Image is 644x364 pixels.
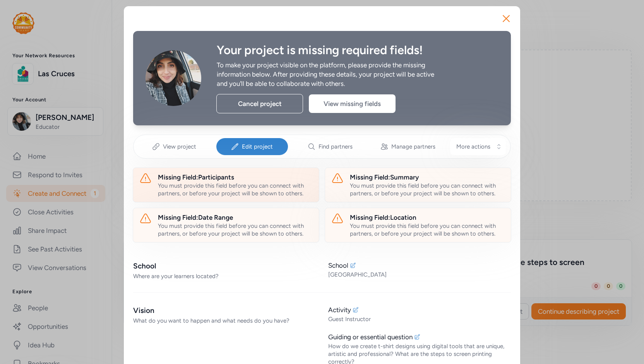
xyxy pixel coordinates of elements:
[133,305,316,316] div: Vision
[350,222,505,238] div: You must provide this field before you can connect with partners, or before your project will be ...
[146,50,201,106] img: Avatar
[133,272,316,280] div: Where are your learners located?
[328,271,511,279] div: [GEOGRAPHIC_DATA]
[158,213,313,222] div: Missing Field: Date Range
[309,94,396,113] div: View missing fields
[325,208,511,243] a: Missing Field:LocationYou must provide this field before you can connect with partners, or before...
[325,167,511,202] a: Missing Field:SummaryYou must provide this field before you can connect with partners, or before ...
[158,182,313,197] div: You must provide this field before you can connect with partners, or before your project will be ...
[319,143,353,150] span: Find partners
[456,143,490,150] span: More actions
[328,332,413,342] div: Guiding or essential question
[350,173,505,182] div: Missing Field: Summary
[328,305,351,314] div: Activity
[158,222,313,238] div: You must provide this field before you can connect with partners, or before your project will be ...
[158,173,313,182] div: Missing Field: Participants
[391,143,435,150] span: Manage partners
[133,261,316,272] div: School
[350,182,505,197] div: You must provide this field before you can connect with partners, or before your project will be ...
[450,138,506,155] button: More actions
[328,261,348,270] div: School
[133,208,319,243] a: Missing Field:Date RangeYou must provide this field before you can connect with partners, or befo...
[350,213,505,222] div: Missing Field: Location
[217,43,498,57] div: Your project is missing required fields!
[217,60,440,88] div: To make your project visible on the platform, please provide the missing information below. After...
[242,143,273,150] span: Edit project
[133,317,316,325] div: What do you want to happen and what needs do you have?
[328,315,511,323] div: Guest Instructor
[216,94,303,113] div: Cancel project
[163,143,196,150] span: View project
[133,167,319,202] a: Missing Field:ParticipantsYou must provide this field before you can connect with partners, or be...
